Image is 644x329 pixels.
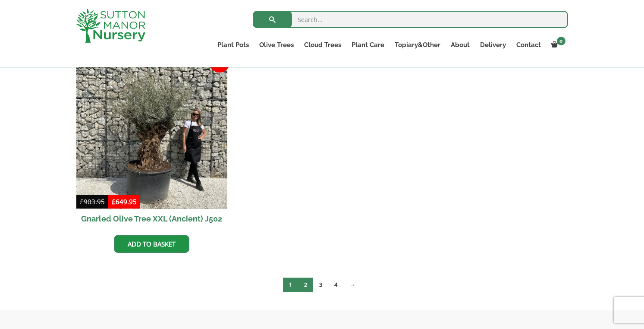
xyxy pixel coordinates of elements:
a: Olive Trees [254,39,299,51]
a: → [343,278,361,292]
span: £ [112,197,116,206]
a: Add to basket: “Gnarled Olive Tree XXL (Ancient) J502” [114,235,189,253]
a: Page 3 [313,278,328,292]
a: Delivery [475,39,511,51]
h2: Gnarled Olive Tree XXL (Ancient) J502 [76,209,228,228]
span: 0 [557,37,565,45]
input: Search... [253,11,568,28]
a: Plant Pots [212,39,254,51]
a: Contact [511,39,546,51]
bdi: 649.95 [112,197,137,206]
nav: Product Pagination [76,277,568,295]
bdi: 903.95 [80,197,105,206]
a: 0 [546,39,568,51]
span: Page 1 [283,278,298,292]
a: Page 2 [298,278,313,292]
img: logo [76,9,145,43]
img: Gnarled Olive Tree XXL (Ancient) J502 [76,58,228,209]
a: Plant Care [346,39,390,51]
a: Cloud Trees [299,39,346,51]
a: Topiary&Other [390,39,446,51]
span: £ [80,197,84,206]
a: Page 4 [328,278,343,292]
a: About [446,39,475,51]
a: Sale! Gnarled Olive Tree XXL (Ancient) J502 [76,58,228,229]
